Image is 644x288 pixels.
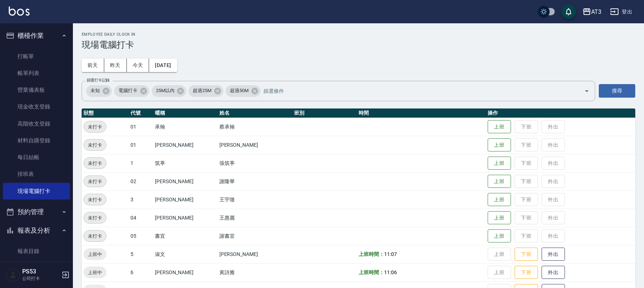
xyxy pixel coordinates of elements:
td: [PERSON_NAME] [153,136,218,154]
td: 02 [129,172,153,190]
button: 今天 [127,59,149,72]
th: 暱稱 [153,109,218,118]
td: 蔡承翰 [218,118,293,136]
button: 上班 [488,175,511,188]
span: 未打卡 [84,141,106,149]
div: 超過25M [188,85,223,97]
span: 超過25M [188,87,216,94]
span: 未打卡 [84,123,106,131]
td: 1 [129,154,153,172]
span: 上班中 [83,250,106,258]
div: 25M以內 [152,85,187,97]
button: 下班 [515,266,538,279]
span: 11:06 [384,269,397,275]
a: 報表目錄 [3,243,70,260]
span: 上班中 [83,269,106,276]
button: 預約管理 [3,202,70,221]
img: Logo [9,7,30,16]
div: 超過50M [226,85,261,97]
p: 公司打卡 [22,275,59,282]
th: 姓名 [218,109,293,118]
button: 下班 [515,248,538,261]
a: 店家日報表 [3,260,70,276]
b: 上班時間： [359,269,384,275]
button: 搜尋 [599,84,635,98]
a: 打帳單 [3,48,70,65]
td: 05 [129,227,153,245]
button: 上班 [488,120,511,134]
th: 班別 [292,109,357,118]
b: 上班時間： [359,251,384,257]
td: 王惠麗 [218,209,293,227]
th: 狀態 [82,109,129,118]
th: 代號 [129,109,153,118]
button: 外出 [542,248,565,261]
a: 營業儀表板 [3,82,70,98]
button: 報表及分析 [3,221,70,240]
a: 現金收支登錄 [3,98,70,115]
td: 張筑葶 [218,154,293,172]
div: 電腦打卡 [114,85,149,97]
td: 謝隆華 [218,172,293,190]
span: 11:07 [384,251,397,257]
button: 上班 [488,211,511,225]
a: 現場電腦打卡 [3,183,70,200]
td: [PERSON_NAME] [153,172,218,190]
td: 01 [129,118,153,136]
td: 承翰 [153,118,218,136]
span: 未打卡 [84,196,106,204]
td: 黃詩雅 [218,263,293,281]
td: [PERSON_NAME] [218,245,293,263]
span: 未打卡 [84,232,106,240]
td: 王宇徵 [218,190,293,209]
td: 3 [129,190,153,209]
a: 排班表 [3,166,70,182]
button: 上班 [488,229,511,243]
span: 未打卡 [84,159,106,167]
img: Person [6,268,20,282]
a: 帳單列表 [3,65,70,82]
a: 高階收支登錄 [3,115,70,132]
td: 04 [129,209,153,227]
button: [DATE] [149,59,177,72]
td: [PERSON_NAME] [153,209,218,227]
button: 上班 [488,193,511,206]
th: 操作 [486,109,635,118]
h2: Employee Daily Clock In [82,32,635,37]
h5: PS53 [22,268,59,275]
a: 材料自購登錄 [3,132,70,149]
label: 篩選打卡記錄 [87,78,110,83]
td: 筑葶 [153,154,218,172]
input: 篩選條件 [262,84,571,97]
button: 登出 [607,5,635,19]
td: 5 [129,245,153,263]
span: 未知 [86,87,104,94]
td: 6 [129,263,153,281]
button: AT3 [579,4,604,19]
button: save [561,4,576,19]
h3: 現場電腦打卡 [82,40,635,50]
button: 櫃檯作業 [3,26,70,45]
span: 電腦打卡 [114,87,142,94]
a: 每日結帳 [3,149,70,166]
div: 未知 [86,85,112,97]
button: 上班 [488,138,511,152]
span: 未打卡 [84,178,106,185]
button: 上班 [488,157,511,170]
div: AT3 [591,7,601,16]
button: 外出 [542,266,565,279]
th: 時間 [357,109,486,118]
td: [PERSON_NAME] [153,263,218,281]
button: 昨天 [104,59,127,72]
td: 謝書宜 [218,227,293,245]
button: 前天 [82,59,104,72]
td: 淑文 [153,245,218,263]
span: 未打卡 [84,214,106,222]
td: [PERSON_NAME] [153,190,218,209]
span: 超過50M [226,87,253,94]
td: 書宜 [153,227,218,245]
span: 25M以內 [152,87,179,94]
button: Open [581,85,593,97]
td: 01 [129,136,153,154]
td: [PERSON_NAME] [218,136,293,154]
